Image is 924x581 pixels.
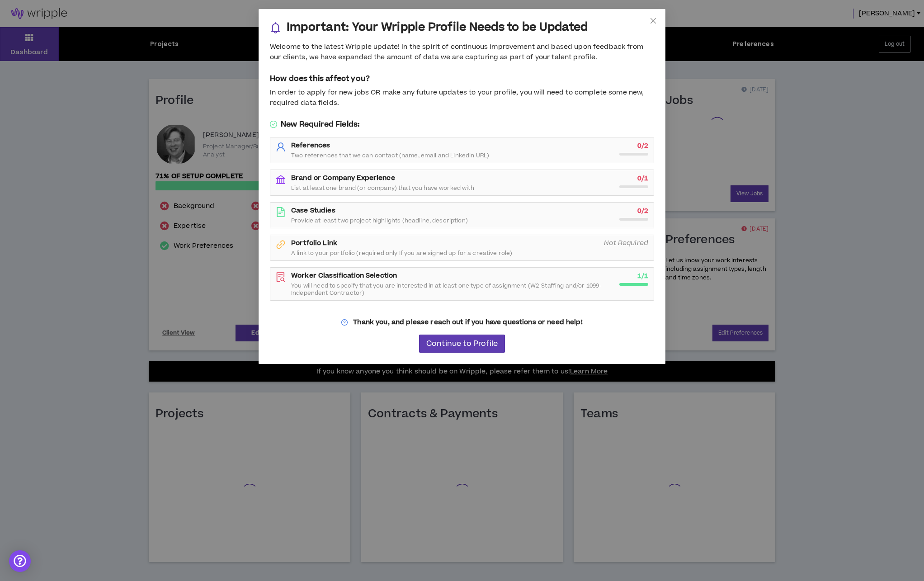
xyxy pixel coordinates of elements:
h5: How does this affect you? [270,73,654,84]
strong: 1 / 1 [637,271,648,281]
strong: Worker Classification Selection [291,271,397,280]
span: file-search [276,272,286,282]
span: Provide at least two project highlights (headline, description) [291,217,468,224]
i: Not Required [604,238,648,248]
span: Continue to Profile [426,340,498,348]
span: A link to your portfolio (required only If you are signed up for a creative role) [291,250,512,257]
span: link [276,240,286,250]
span: bank [276,175,286,184]
span: question-circle [341,319,348,326]
h5: New Required Fields: [270,119,654,130]
span: file-text [276,207,286,217]
strong: Brand or Company Experience [291,173,395,183]
strong: 0 / 1 [637,174,648,183]
strong: 0 / 2 [637,141,648,151]
div: In order to apply for new jobs OR make any future updates to your profile, you will need to compl... [270,88,654,108]
button: Close [641,9,665,33]
strong: Portfolio Link [291,238,337,248]
div: Open Intercom Messenger [9,550,31,572]
span: List at least one brand (or company) that you have worked with [291,184,474,192]
h3: Important: Your Wripple Profile Needs to be Updated [287,20,588,35]
span: close [650,17,657,24]
strong: Case Studies [291,206,335,215]
span: You will need to specify that you are interested in at least one type of assignment (W2-Staffing ... [291,282,614,297]
strong: References [291,141,330,150]
strong: Thank you, and please reach out if you have questions or need help! [353,317,582,327]
button: Continue to Profile [419,335,505,353]
span: user [276,142,286,152]
div: Welcome to the latest Wripple update! In the spirit of continuous improvement and based upon feed... [270,42,654,62]
span: check-circle [270,121,277,128]
strong: 0 / 2 [637,206,648,216]
span: bell [270,22,281,33]
span: Two references that we can contact (name, email and LinkedIn URL) [291,152,489,159]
